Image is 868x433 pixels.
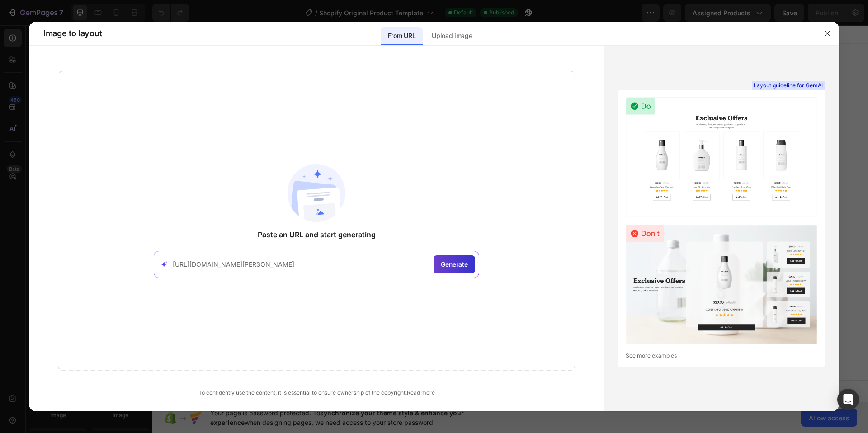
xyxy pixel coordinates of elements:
[837,389,859,410] div: Open Intercom Messenger
[407,389,435,396] a: Read more
[441,259,468,269] span: Generate
[58,389,575,397] div: To confidently use the content, it is essential to ensure ownership of the copyright.
[297,259,419,267] div: Start with Generating from URL or image
[258,229,376,240] span: Paste an URL and start generating
[388,30,415,41] p: From URL
[303,191,413,202] div: Start with Sections from sidebar
[754,81,823,89] span: Layout guideline for GemAI
[43,28,102,39] span: Image to layout
[432,30,472,41] p: Upload image
[173,259,430,269] input: Paste your link here
[626,352,817,360] a: See more examples
[360,209,424,227] button: Add elements
[292,209,354,227] button: Add sections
